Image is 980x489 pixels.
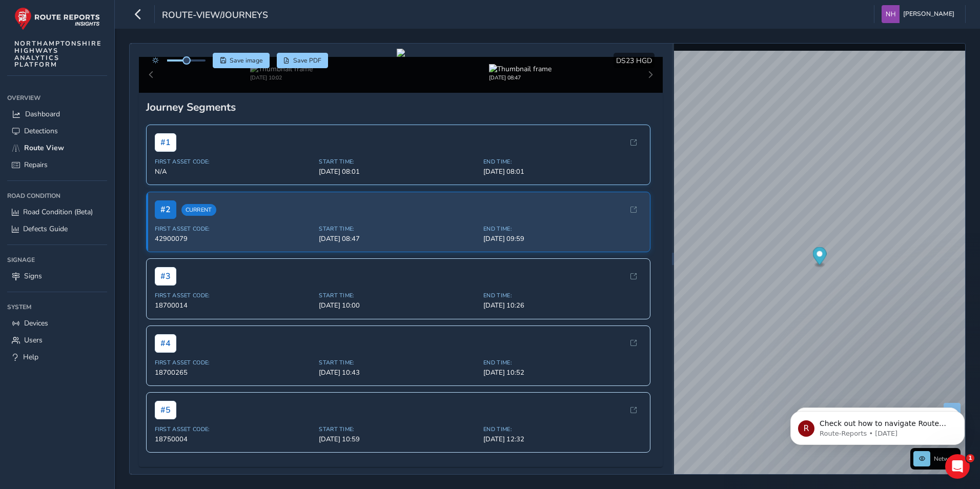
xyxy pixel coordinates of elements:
[146,100,656,114] div: Journey Segments
[483,301,642,310] span: [DATE] 10:26
[23,352,38,362] span: Help
[25,109,60,119] span: Dashboard
[319,425,477,433] span: Start Time:
[7,315,107,332] a: Devices
[155,267,176,286] span: # 3
[250,74,313,81] div: [DATE] 10:02
[7,139,107,156] a: Route View
[162,9,268,23] span: route-view/journeys
[882,5,958,23] button: [PERSON_NAME]
[155,292,313,299] span: First Asset Code:
[155,167,313,176] span: N/A
[483,425,642,433] span: End Time:
[7,349,107,365] a: Help
[319,301,477,310] span: [DATE] 10:00
[319,234,477,243] span: [DATE] 08:47
[23,224,68,234] span: Defects Guide
[489,74,552,81] div: [DATE] 08:47
[483,158,642,166] span: End Time:
[155,200,176,219] span: # 2
[483,435,642,444] span: [DATE] 12:32
[14,40,102,68] span: NORTHAMPTONSHIRE HIGHWAYS ANALYTICS PLATFORM
[250,64,313,74] img: Thumbnail frame
[181,204,216,216] span: Current
[24,271,42,281] span: Signs
[483,292,642,299] span: End Time:
[903,5,954,23] span: [PERSON_NAME]
[483,368,642,377] span: [DATE] 10:52
[293,56,321,65] span: Save PDF
[882,5,900,23] img: diamond-layout
[155,158,313,166] span: First Asset Code:
[319,167,477,176] span: [DATE] 08:01
[7,188,107,203] div: Road Condition
[483,359,642,366] span: End Time:
[319,435,477,444] span: [DATE] 10:59
[319,368,477,377] span: [DATE] 10:43
[7,203,107,220] a: Road Condition (Beta)
[24,335,43,345] span: Users
[812,247,826,268] div: Map marker
[14,7,100,30] img: rr logo
[7,299,107,315] div: System
[277,53,329,68] button: PDF
[775,390,980,461] iframe: Intercom notifications message
[319,158,477,166] span: Start Time:
[155,401,176,419] span: # 5
[155,133,176,152] span: # 1
[945,454,970,479] iframe: Intercom live chat
[23,207,93,217] span: Road Condition (Beta)
[7,123,107,139] a: Detections
[319,225,477,233] span: Start Time:
[213,53,270,68] button: Save
[7,220,107,237] a: Defects Guide
[24,126,58,136] span: Detections
[966,454,974,462] span: 1
[7,90,107,106] div: Overview
[7,332,107,349] a: Users
[155,234,313,243] span: 42900079
[483,234,642,243] span: [DATE] 09:59
[319,359,477,366] span: Start Time:
[155,334,176,353] span: # 4
[489,64,552,74] img: Thumbnail frame
[483,167,642,176] span: [DATE] 08:01
[7,106,107,123] a: Dashboard
[24,318,48,328] span: Devices
[7,252,107,268] div: Signage
[7,156,107,173] a: Repairs
[24,160,48,170] span: Repairs
[155,435,313,444] span: 18750004
[24,143,64,153] span: Route View
[155,425,313,433] span: First Asset Code:
[483,225,642,233] span: End Time:
[155,359,313,366] span: First Asset Code:
[319,292,477,299] span: Start Time:
[230,56,263,65] span: Save image
[155,225,313,233] span: First Asset Code:
[155,301,313,310] span: 18700014
[155,368,313,377] span: 18700265
[7,268,107,284] a: Signs
[616,56,652,66] span: DS23 HGD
